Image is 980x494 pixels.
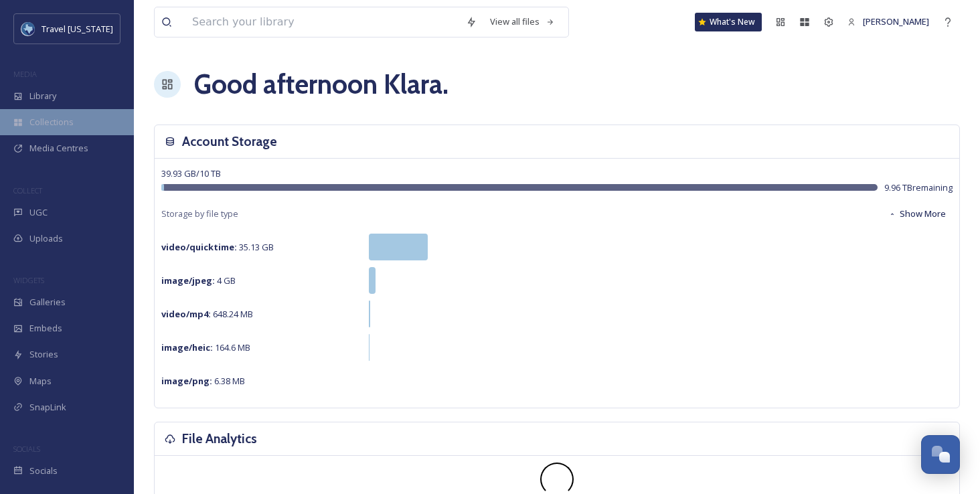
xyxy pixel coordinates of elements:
[21,22,35,35] img: images%20%281%29.jpeg
[29,348,58,361] span: Stories
[161,341,213,353] strong: image/heic :
[29,465,58,477] span: Socials
[29,401,66,414] span: SnapLink
[13,69,37,79] span: MEDIA
[161,375,245,387] span: 6.38 MB
[29,116,74,129] span: Collections
[42,23,113,35] span: Travel [US_STATE]
[29,232,63,245] span: Uploads
[161,241,274,253] span: 35.13 GB
[29,142,88,155] span: Media Centres
[882,201,953,227] button: Show More
[161,341,250,353] span: 164.6 MB
[161,241,237,253] strong: video/quicktime :
[13,275,44,285] span: WIDGETS
[185,7,459,37] input: Search your library
[29,322,62,335] span: Embeds
[695,13,762,31] a: What's New
[182,429,257,448] h3: File Analytics
[161,274,236,286] span: 4 GB
[921,435,960,474] button: Open Chat
[863,15,929,27] span: [PERSON_NAME]
[29,90,56,102] span: Library
[161,167,221,179] span: 39.93 GB / 10 TB
[29,375,52,388] span: Maps
[161,274,215,286] strong: image/jpeg :
[483,9,562,35] a: View all files
[161,208,238,220] span: Storage by file type
[13,185,42,195] span: COLLECT
[161,308,211,320] strong: video/mp4 :
[13,444,40,454] span: SOCIALS
[194,64,448,104] h1: Good afternoon Klara .
[29,296,66,309] span: Galleries
[182,132,277,151] h3: Account Storage
[161,375,212,387] strong: image/png :
[161,308,253,320] span: 648.24 MB
[841,9,936,35] a: [PERSON_NAME]
[884,181,953,194] span: 9.96 TB remaining
[29,206,48,219] span: UGC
